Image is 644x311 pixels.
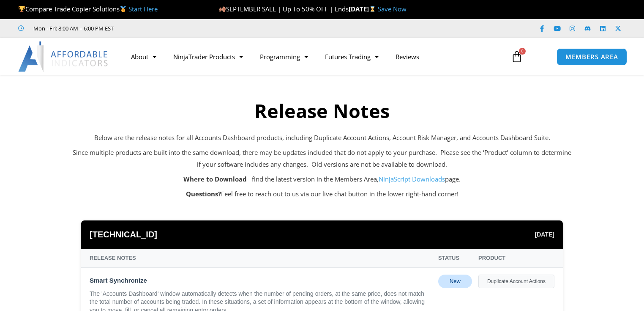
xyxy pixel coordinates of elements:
a: About [123,47,165,66]
a: NinjaScript Downloads [379,175,445,183]
img: 🏆 [19,6,25,12]
div: Duplicate Account Actions [478,275,554,288]
a: NinjaTrader Products [165,47,251,66]
img: LogoAI [18,41,109,72]
span: 0 [519,48,526,55]
span: SEPTEMBER SALE | Up To 50% OFF | Ends [219,5,349,13]
div: New [438,275,472,288]
iframe: Customer reviews powered by Trustpilot [126,24,252,33]
p: Feel free to reach out to us via our live chat button in the lower right-hand corner! [73,188,571,200]
a: Programming [251,47,317,66]
strong: [DATE] [349,5,378,13]
a: Futures Trading [317,47,387,66]
img: ⌛ [369,6,376,12]
span: Compare Trade Copier Solutions [18,5,158,13]
img: 🍂 [219,6,226,12]
h2: Release Notes [73,99,571,124]
a: MEMBERS AREA [557,48,627,66]
span: [DATE] [535,229,554,240]
a: Save Now [378,5,407,13]
div: Release Notes [90,253,432,263]
p: – find the latest version in the Members Area, page. [73,173,571,185]
div: Product [478,253,554,263]
p: Since multiple products are built into the same download, there may be updates included that do n... [73,147,571,171]
a: Start Here [128,5,158,13]
span: [TECHNICAL_ID] [90,227,157,242]
div: Smart Synchronize [90,275,432,286]
strong: Questions? [186,190,221,198]
nav: Menu [123,47,502,66]
a: Reviews [387,47,428,66]
p: Below are the release notes for all Accounts Dashboard products, including Duplicate Account Acti... [73,132,571,144]
a: 0 [498,44,535,69]
span: Mon - Fri: 8:00 AM – 6:00 PM EST [31,23,114,33]
img: 🥇 [120,6,126,12]
span: MEMBERS AREA [565,54,618,60]
div: Status [438,253,472,263]
strong: Where to Download [183,175,247,183]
